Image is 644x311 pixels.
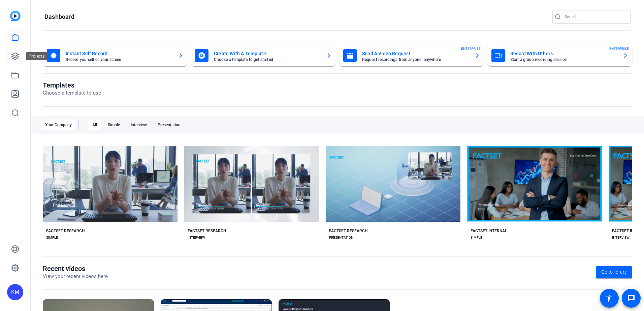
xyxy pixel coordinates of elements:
mat-icon: accessibility [605,294,613,302]
div: FACTSET RESEARCH [46,228,85,234]
button: Record With OthersStart a group recording sessionENTERPRISE [487,45,632,66]
h1: Dashboard [44,13,74,21]
a: Go to library [596,266,632,278]
div: PRESENTATION [329,235,353,240]
button: Instant Self RecordRecord yourself or your screen [43,45,188,66]
span: Go to library [601,269,627,276]
div: INTERVIEW [612,235,630,240]
div: KM [7,284,23,300]
img: blue-gradient.svg [10,11,21,21]
div: Projects [26,52,47,60]
div: Your Company [41,119,76,130]
input: Search [565,13,625,21]
h1: Templates [43,81,101,89]
div: All [88,119,101,130]
div: FACTSET RESEARCH [329,228,368,234]
mat-card-title: Record With Others [510,49,617,58]
div: SIMPLE [471,235,482,240]
mat-card-subtitle: Choose a template to get started [214,58,321,62]
p: Choose a template to use [43,89,101,97]
mat-card-title: Instant Self Record [66,49,173,58]
h1: Recent videos [43,265,108,273]
div: Presentation [154,119,185,130]
span: ENTERPRISE [609,46,629,51]
div: Interview [127,119,151,130]
mat-card-title: Send A Video Request [362,49,469,58]
div: Simple [104,119,124,130]
mat-card-title: Create With A Template [214,49,321,58]
span: ENTERPRISE [461,46,481,51]
mat-card-subtitle: Request recordings from anyone, anywhere [362,58,469,62]
div: INTERVIEW [188,235,205,240]
mat-card-subtitle: Record yourself or your screen [66,58,173,62]
mat-icon: message [627,294,635,302]
button: Send A Video RequestRequest recordings from anyone, anywhereENTERPRISE [339,45,484,66]
div: SIMPLE [46,235,58,240]
div: FACTSET INTERNAL [471,228,507,234]
div: FACTSET RESEARCH [188,228,226,234]
mat-card-subtitle: Start a group recording session [510,58,617,62]
button: Create With A TemplateChoose a template to get started [191,45,336,66]
p: View your recent videos here [43,273,108,280]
